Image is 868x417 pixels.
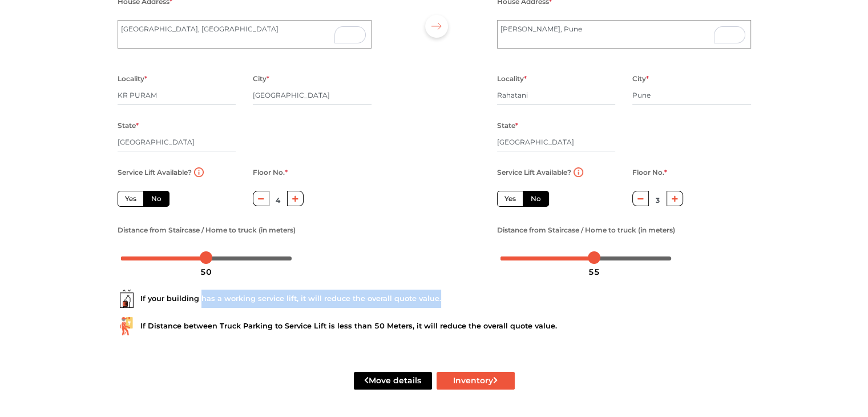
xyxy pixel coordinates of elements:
div: 50 [196,262,216,282]
textarea: To enrich screen reader interactions, please activate Accessibility in Grammarly extension settings [497,20,751,49]
label: Floor No. [253,165,288,180]
img: ... [118,290,136,308]
label: Distance from Staircase / Home to truck (in meters) [118,223,296,238]
img: ... [118,317,136,335]
div: 55 [584,262,604,282]
textarea: To enrich screen reader interactions, please activate Accessibility in Grammarly extension settings [118,20,372,49]
label: Yes [497,191,523,207]
div: If Distance between Truck Parking to Service Lift is less than 50 Meters, it will reduce the over... [118,317,751,335]
label: No [523,191,549,207]
label: Locality [497,71,527,86]
button: Move details [354,372,432,390]
label: Floor No. [632,165,667,180]
label: Distance from Staircase / Home to truck (in meters) [497,223,675,238]
label: Locality [118,71,147,86]
div: If your building has a working service lift, it will reduce the overall quote value. [118,290,751,308]
label: Service Lift Available? [118,165,192,180]
label: Service Lift Available? [497,165,571,180]
label: City [632,71,649,86]
label: No [143,191,169,207]
label: State [497,118,518,133]
button: Inventory [437,372,515,390]
label: City [253,71,269,86]
label: State [118,118,139,133]
label: Yes [118,191,144,207]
